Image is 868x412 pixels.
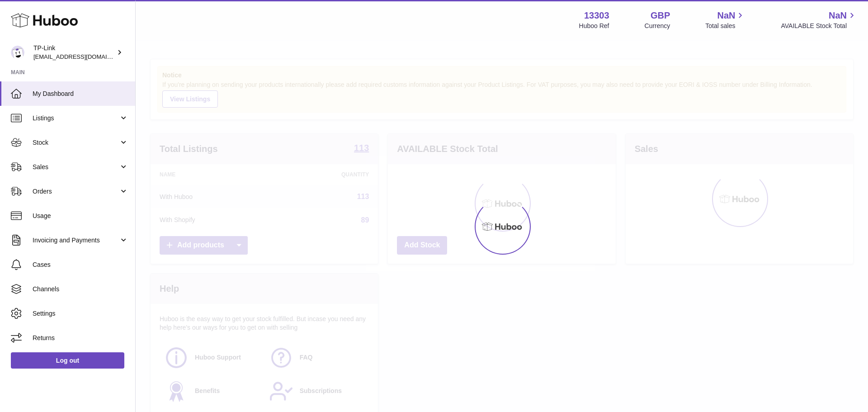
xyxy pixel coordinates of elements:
[33,53,133,60] span: [EMAIL_ADDRESS][DOMAIN_NAME]
[579,22,609,30] div: Huboo Ref
[33,138,119,147] span: Stock
[11,46,24,59] img: internalAdmin-13303@internal.huboo.com
[11,352,124,369] a: Log out
[33,334,128,342] span: Returns
[33,212,128,220] span: Usage
[33,285,128,294] span: Channels
[717,9,735,22] span: NaN
[33,114,119,123] span: Listings
[33,163,119,171] span: Sales
[651,9,670,22] strong: GBP
[705,9,745,30] a: NaN Total sales
[584,9,609,22] strong: 13303
[33,187,119,196] span: Orders
[33,90,128,98] span: My Dashboard
[781,22,857,30] span: AVAILABLE Stock Total
[33,309,128,318] span: Settings
[829,9,847,22] span: NaN
[33,260,128,269] span: Cases
[33,44,115,61] div: TP-Link
[33,236,119,245] span: Invoicing and Payments
[781,9,857,30] a: NaN AVAILABLE Stock Total
[645,22,670,30] div: Currency
[705,22,745,30] span: Total sales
